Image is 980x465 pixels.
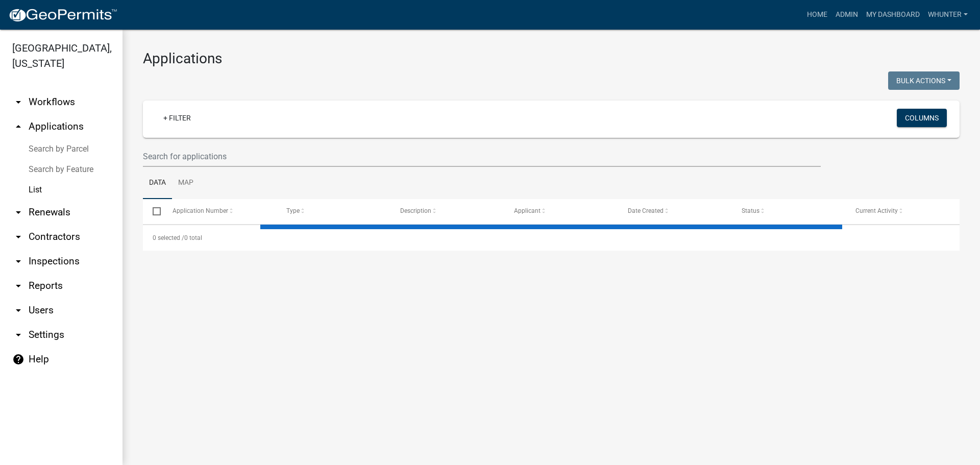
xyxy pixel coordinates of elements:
h3: Applications [143,50,960,67]
i: arrow_drop_down [12,255,24,267]
button: Columns [897,109,947,127]
a: + Filter [155,109,199,127]
datatable-header-cell: Current Activity [846,199,960,224]
div: 0 total [143,225,960,251]
i: arrow_drop_down [12,280,24,292]
span: Current Activity [855,207,898,214]
i: arrow_drop_down [12,96,24,108]
i: help [12,353,24,365]
datatable-header-cell: Type [276,199,390,224]
datatable-header-cell: Status [732,199,846,224]
i: arrow_drop_down [12,304,24,316]
span: Type [286,207,300,214]
a: My Dashboard [862,5,924,25]
a: Data [143,167,172,200]
a: Map [172,167,200,200]
span: Applicant [514,207,541,214]
span: Description [400,207,431,214]
a: Home [803,5,831,25]
a: whunter [924,5,972,25]
datatable-header-cell: Date Created [618,199,732,224]
span: 0 selected / [153,234,184,241]
span: Date Created [628,207,664,214]
datatable-header-cell: Select [143,199,162,224]
span: Status [742,207,759,214]
datatable-header-cell: Application Number [162,199,276,224]
a: Admin [831,5,862,25]
input: Search for applications [143,146,821,167]
i: arrow_drop_down [12,206,24,218]
i: arrow_drop_up [12,120,24,133]
i: arrow_drop_down [12,231,24,243]
button: Bulk Actions [888,71,960,90]
datatable-header-cell: Applicant [504,199,618,224]
span: Application Number [173,207,228,214]
i: arrow_drop_down [12,329,24,341]
datatable-header-cell: Description [390,199,504,224]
